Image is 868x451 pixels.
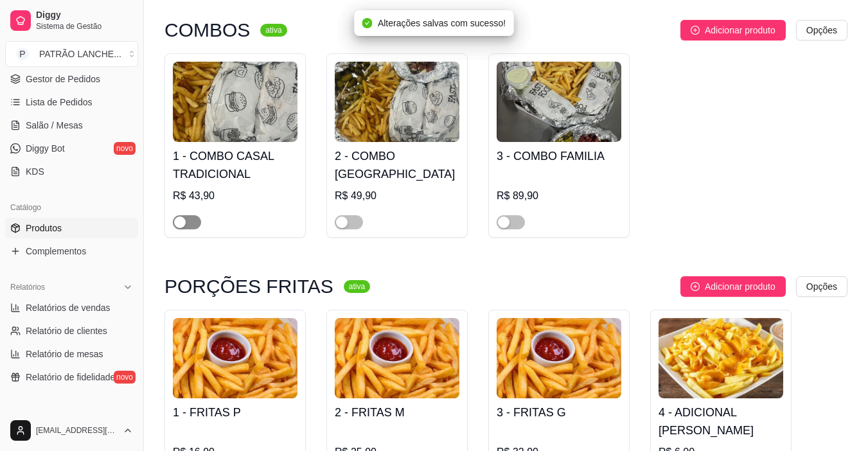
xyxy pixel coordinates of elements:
a: Salão / Mesas [5,115,138,136]
span: Diggy Bot [26,142,65,155]
span: plus-circle [691,26,700,35]
img: product-image [335,62,459,142]
h4: 1 - COMBO CASAL TRADICIONAL [173,147,297,183]
h4: 3 - COMBO FAMILIA [497,147,621,165]
div: Gerenciar [5,403,138,423]
a: Relatório de fidelidadenovo [5,367,138,387]
button: Adicionar produto [680,276,786,297]
div: R$ 49,90 [335,188,459,204]
button: Opções [796,20,847,40]
h3: PORÇÕES FRITAS [164,279,333,294]
a: Diggy Botnovo [5,138,138,159]
span: Opções [806,279,837,294]
span: Lista de Pedidos [26,96,93,109]
h4: 2 - COMBO [GEOGRAPHIC_DATA] [335,147,459,183]
img: product-image [173,318,297,398]
div: PATRÃO LANCHE ... [39,48,121,60]
span: Adicionar produto [705,279,775,294]
span: Relatório de clientes [26,324,107,337]
span: Adicionar produto [705,23,775,37]
sup: ativa [344,280,370,293]
button: [EMAIL_ADDRESS][DOMAIN_NAME] [5,415,138,446]
button: Opções [796,276,847,297]
span: Opções [806,23,837,37]
h4: 2 - FRITAS M [335,403,459,421]
div: R$ 43,90 [173,188,297,204]
a: Relatório de mesas [5,344,138,364]
button: Select a team [5,41,138,67]
span: Relatório de mesas [26,348,103,360]
img: product-image [173,62,297,142]
div: R$ 89,90 [497,188,621,204]
span: Diggy [36,10,133,21]
img: product-image [497,318,621,398]
h4: 4 - ADICIONAL [PERSON_NAME] [659,403,783,439]
a: Complementos [5,241,138,261]
div: Catálogo [5,197,138,218]
a: Lista de Pedidos [5,92,138,112]
button: Adicionar produto [680,20,786,40]
h4: 1 - FRITAS P [173,403,297,421]
span: Relatórios de vendas [26,301,111,314]
h3: COMBOS [164,22,250,38]
span: Relatório de fidelidade [26,371,115,384]
span: Relatórios [10,282,45,292]
span: Alterações salvas com sucesso! [378,18,506,28]
span: check-circle [362,18,373,28]
img: product-image [335,318,459,398]
a: Relatórios de vendas [5,297,138,318]
span: Gestor de Pedidos [26,73,100,85]
img: product-image [497,62,621,142]
span: P [16,48,29,60]
span: [EMAIL_ADDRESS][DOMAIN_NAME] [36,425,118,436]
span: KDS [26,165,44,178]
span: Complementos [26,245,86,258]
a: Produtos [5,218,138,238]
a: KDS [5,161,138,182]
a: DiggySistema de Gestão [5,5,138,36]
span: Sistema de Gestão [36,21,133,31]
span: plus-circle [691,282,700,291]
a: Gestor de Pedidos [5,69,138,89]
img: product-image [659,318,783,398]
sup: ativa [260,24,287,37]
span: Produtos [26,222,62,234]
a: Relatório de clientes [5,321,138,341]
span: Salão / Mesas [26,119,83,132]
h4: 3 - FRITAS G [497,403,621,421]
